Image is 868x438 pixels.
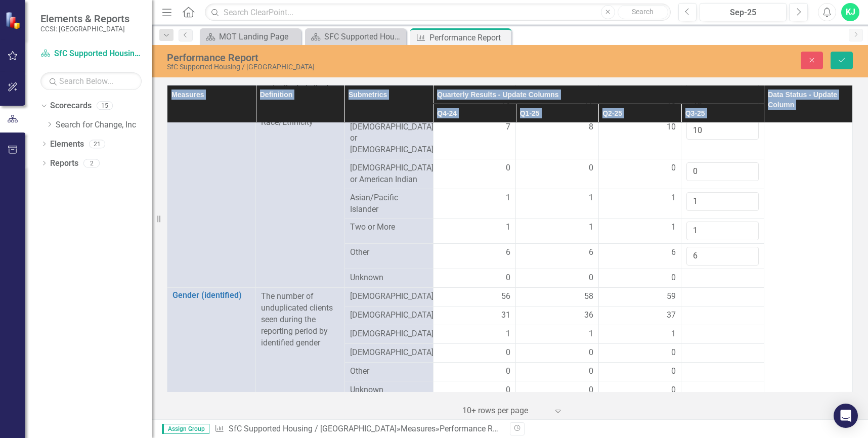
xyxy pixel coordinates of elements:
[5,12,23,29] img: ClearPoint Strategy
[162,424,209,434] span: Assign Group
[501,291,510,302] span: 56
[589,328,593,340] span: 1
[40,25,129,33] small: CCSI: [GEOGRAPHIC_DATA]
[671,384,676,396] span: 0
[50,158,78,169] a: Reports
[618,5,668,19] button: Search
[589,121,593,133] span: 8
[589,384,593,396] span: 0
[671,328,676,340] span: 1
[324,30,404,43] div: SFC Supported Housing / [GEOGRAPHIC_DATA] Page
[202,30,298,43] a: MOT Landing Page
[841,3,859,21] button: KJ
[172,291,250,300] a: Gender (identified)
[589,366,593,377] span: 0
[700,3,787,21] button: Sep-25
[506,328,510,340] span: 1
[671,247,676,258] span: 6
[229,424,397,433] a: SfC Supported Housing / [GEOGRAPHIC_DATA]
[350,272,428,284] span: Unknown
[589,247,593,258] span: 6
[667,310,676,321] span: 37
[506,384,510,396] span: 0
[350,247,428,258] span: Other
[219,30,298,43] div: MOT Landing Page
[350,222,428,233] span: Two or More
[671,192,676,204] span: 1
[632,8,654,16] span: Search
[589,347,593,359] span: 0
[501,310,510,321] span: 31
[50,100,92,112] a: Scorecards
[667,121,676,133] span: 10
[350,291,428,302] span: [DEMOGRAPHIC_DATA]
[167,52,549,63] div: Performance Report
[506,247,510,258] span: 6
[40,48,142,60] a: SfC Supported Housing / [GEOGRAPHIC_DATA]
[261,291,339,348] div: The number of unduplicated clients seen during the reporting period by identified gender
[205,4,670,21] input: Search ClearPoint...
[834,404,858,428] div: Open Intercom Messenger
[671,347,676,359] span: 0
[83,159,100,167] div: 2
[671,272,676,284] span: 0
[350,347,428,359] span: [DEMOGRAPHIC_DATA]
[589,272,593,284] span: 0
[506,272,510,284] span: 0
[350,121,428,156] span: [DEMOGRAPHIC_DATA] or [DEMOGRAPHIC_DATA]
[506,347,510,359] span: 0
[40,72,142,90] input: Search Below...
[40,13,129,25] span: Elements & Reports
[308,30,404,43] a: SFC Supported Housing / [GEOGRAPHIC_DATA] Page
[584,310,593,321] span: 36
[350,192,428,215] span: Asian/Pacific Islander
[506,162,510,174] span: 0
[589,192,593,204] span: 1
[401,424,436,433] a: Measures
[671,222,676,233] span: 1
[56,119,152,131] a: Search for Change, Inc
[429,31,509,44] div: Performance Report
[584,291,593,302] span: 58
[440,424,511,433] div: Performance Report
[506,121,510,133] span: 7
[350,328,428,340] span: [DEMOGRAPHIC_DATA]
[214,423,502,435] div: » »
[506,366,510,377] span: 0
[703,7,783,19] div: Sep-25
[350,162,428,186] span: [DEMOGRAPHIC_DATA] or American Indian
[589,222,593,233] span: 1
[97,102,113,110] div: 15
[506,222,510,233] span: 1
[50,139,84,150] a: Elements
[667,291,676,302] span: 59
[167,63,549,71] div: SfC Supported Housing / [GEOGRAPHIC_DATA]
[89,140,105,148] div: 21
[350,384,428,396] span: Unknown
[506,192,510,204] span: 1
[671,366,676,377] span: 0
[671,162,676,174] span: 0
[350,366,428,377] span: Other
[350,310,428,321] span: [DEMOGRAPHIC_DATA]
[589,162,593,174] span: 0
